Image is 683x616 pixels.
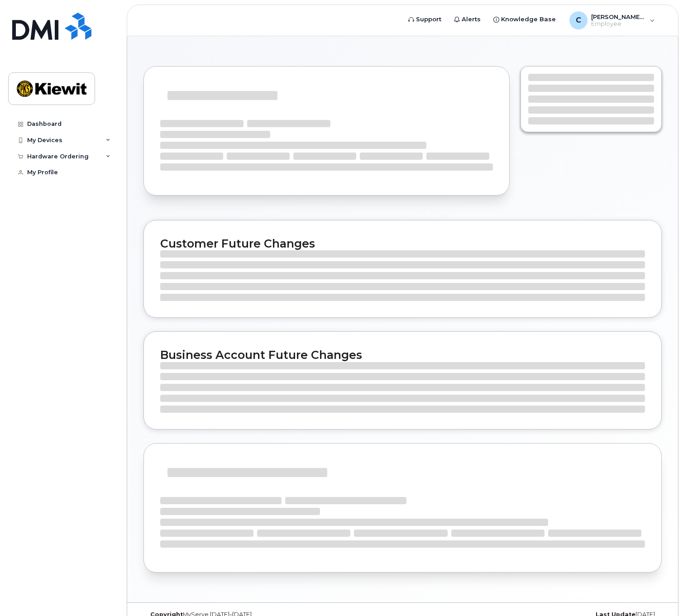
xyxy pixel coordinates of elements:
h2: Customer Future Changes [160,237,645,250]
h2: Business Account Future Changes [160,348,645,362]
